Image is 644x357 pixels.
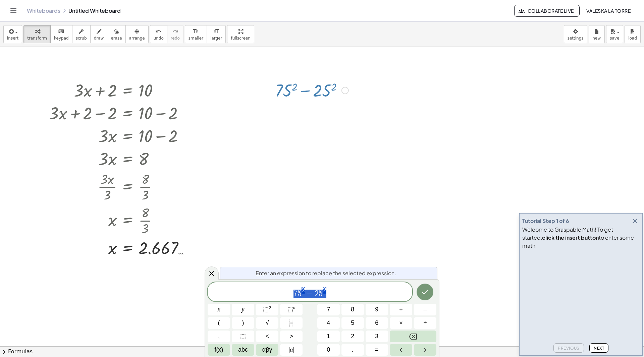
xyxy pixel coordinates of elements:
span: a [289,345,294,354]
span: αβγ [262,345,272,354]
button: Divide [414,317,436,329]
i: format_size [193,27,199,36]
span: | [289,346,290,353]
b: click the insert button [542,234,599,241]
span: Valeska La Torre [586,8,631,14]
button: y [232,304,254,315]
button: erase [107,25,125,43]
span: undo [154,36,164,41]
span: insert [7,36,18,41]
span: 7 [327,305,330,314]
span: Collaborate Live [520,8,574,14]
button: Squared [256,304,278,315]
span: redo [171,36,180,41]
button: Equals [366,344,388,356]
span: ⬚ [240,332,246,341]
span: 7 [293,290,298,298]
button: Placeholder [232,331,254,342]
span: = [375,345,379,354]
span: fullscreen [231,36,250,41]
button: Backspace [390,331,436,342]
i: format_size [213,27,219,36]
button: load [625,25,641,43]
button: Done [417,284,433,300]
button: Fraction [280,317,303,329]
button: draw [90,25,108,43]
button: 6 [366,317,388,329]
span: settings [568,36,584,41]
button: format_sizesmaller [185,25,207,43]
span: 3 [375,332,378,341]
button: Valeska La Torre [581,5,636,17]
span: 9 [375,305,378,314]
button: settings [564,25,587,43]
span: Enter an expression to replace the selected expression. [256,269,396,277]
button: 7 [317,304,340,315]
button: 0 [317,344,340,356]
button: Next [589,343,608,353]
sup: n [293,305,296,310]
span: save [610,36,619,41]
span: 4 [327,318,330,328]
button: save [606,25,623,43]
span: f(x) [215,345,223,354]
span: < [265,332,269,341]
button: 2 [341,331,364,342]
span: x [218,305,220,314]
button: Right arrow [414,344,436,356]
span: . [352,345,354,354]
button: . [341,344,364,356]
span: ÷ [424,318,427,328]
span: > [289,332,293,341]
span: 5 [351,318,354,328]
button: ( [208,317,230,329]
button: Plus [390,304,412,315]
button: Superscript [280,304,303,315]
button: x [208,304,230,315]
button: Functions [208,344,230,356]
button: scrub [72,25,91,43]
span: transform [27,36,47,41]
span: 2 [315,290,319,298]
span: keypad [54,36,69,41]
div: Tutorial Step 1 of 6 [522,217,569,225]
a: Whiteboards [27,7,60,14]
button: , [208,331,230,342]
sup: 2 [269,305,271,310]
span: − [305,290,315,298]
i: keyboard [58,27,64,36]
span: load [628,36,637,41]
button: Greek alphabet [256,344,278,356]
button: Absolute value [280,344,303,356]
span: new [592,36,601,41]
span: 0 [327,345,330,354]
span: abc [238,345,248,354]
span: √ [266,318,269,328]
span: 2 [351,332,354,341]
i: redo [172,27,178,36]
span: ⬚ [263,306,269,313]
button: keyboardkeypad [50,25,72,43]
span: 8 [351,305,354,314]
span: erase [111,36,122,41]
button: insert [3,25,22,43]
span: , [218,332,220,341]
button: 8 [341,304,364,315]
span: 6 [375,318,378,328]
button: new [589,25,605,43]
span: 1 [327,332,330,341]
span: ⬚ [287,306,293,313]
span: ) [242,318,244,328]
button: 3 [366,331,388,342]
span: 5 [298,290,302,298]
span: + [399,305,403,314]
button: Square root [256,317,278,329]
button: Greater than [280,331,303,342]
button: format_sizelarger [207,25,226,43]
span: | [293,346,294,353]
button: Alphabet [232,344,254,356]
span: 2 [302,287,305,294]
button: Left arrow [390,344,412,356]
button: 5 [341,317,364,329]
div: Welcome to Graspable Math! To get started, to enter some math. [522,226,640,250]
